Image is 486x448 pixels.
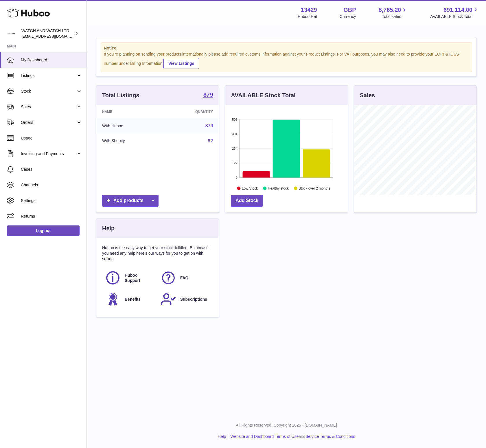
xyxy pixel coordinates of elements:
text: Low Stock [242,186,258,190]
span: Settings [21,198,82,203]
th: Quantity [162,105,219,118]
div: Huboo Ref [298,14,317,19]
text: 381 [232,132,237,136]
span: AVAILABLE Stock Total [430,14,479,19]
p: All Rights Reserved. Copyright 2025 - [DOMAIN_NAME] [91,423,481,428]
strong: 879 [203,92,213,98]
text: Healthy stock [268,186,289,190]
a: Subscriptions [161,291,210,307]
li: and [228,434,355,439]
div: If you're planning on sending your products internationally please add required customs informati... [104,52,469,69]
text: 0 [236,176,238,179]
span: 691,114.00 [443,6,472,14]
img: baris@watchandwatch.co.uk [7,29,16,38]
a: Service Terms & Conditions [305,434,355,439]
a: Huboo Support [105,270,155,286]
span: Huboo Support [125,273,154,284]
text: Stock over 2 months [299,186,330,190]
h3: Total Listings [102,91,139,99]
span: 8,765.20 [379,6,401,14]
span: Benefits [125,297,141,302]
div: Currency [340,14,356,19]
span: Stock [21,89,76,94]
th: Name [96,105,162,118]
a: 92 [208,138,213,143]
text: 508 [232,118,237,121]
td: With Shopify [96,133,162,148]
p: Huboo is the easy way to get your stock fulfilled. But incase you need any help here's our ways f... [102,245,213,262]
a: Add products [102,195,159,207]
a: 879 [205,123,213,128]
a: 879 [203,92,213,99]
span: Invoicing and Payments [21,151,76,157]
span: Returns [21,214,82,219]
span: My Dashboard [21,57,82,63]
strong: GBP [343,6,356,14]
a: Help [218,434,226,439]
span: Channels [21,182,82,188]
a: Log out [7,225,80,236]
span: Usage [21,135,82,141]
div: WATCH AND WATCH LTD [21,28,73,39]
span: FAQ [180,275,189,281]
td: With Huboo [96,118,162,133]
a: Add Stock [231,195,263,207]
text: 127 [232,161,237,165]
a: View Listings [163,58,199,69]
h3: AVAILABLE Stock Total [231,91,295,99]
span: Cases [21,167,82,172]
strong: 13429 [301,6,317,14]
h3: Help [102,225,115,232]
h3: Sales [360,91,375,99]
span: Orders [21,120,76,125]
span: Sales [21,104,76,110]
strong: Notice [104,45,469,51]
text: 254 [232,147,237,150]
span: [EMAIL_ADDRESS][DOMAIN_NAME] [21,34,85,38]
span: Total sales [382,14,408,19]
span: Listings [21,73,76,78]
a: 8,765.20 Total sales [379,6,408,19]
a: FAQ [161,270,210,286]
a: Website and Dashboard Terms of Use [230,434,299,439]
span: Subscriptions [180,297,207,302]
a: 691,114.00 AVAILABLE Stock Total [430,6,479,19]
a: Benefits [105,291,155,307]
